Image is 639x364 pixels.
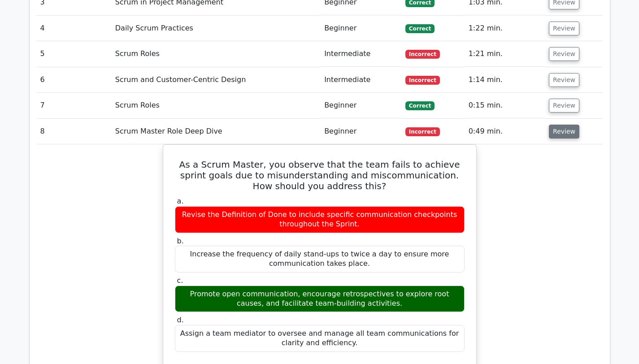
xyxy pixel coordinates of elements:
td: Scrum Roles [112,41,321,67]
div: Increase the frequency of daily stand-ups to twice a day to ensure more communication takes place. [175,246,465,273]
span: Correct [405,101,435,110]
button: Review [549,22,579,35]
td: Intermediate [321,41,402,67]
td: 4 [37,16,112,41]
td: 0:49 min. [465,119,545,144]
div: Revise the Definition of Done to include specific communication checkpoints throughout the Sprint. [175,206,465,233]
td: 1:14 min. [465,67,545,93]
td: Scrum and Customer-Centric Design [112,67,321,93]
td: 7 [37,93,112,118]
button: Review [549,125,579,139]
span: d. [177,316,184,324]
span: Incorrect [405,127,440,136]
td: 0:15 min. [465,93,545,118]
div: Assign a team mediator to oversee and manage all team communications for clarity and efficiency. [175,325,465,352]
span: Incorrect [405,76,440,85]
td: 8 [37,119,112,144]
td: 1:21 min. [465,41,545,67]
div: Promote open communication, encourage retrospectives to explore root causes, and facilitate team-... [175,286,465,312]
td: 6 [37,67,112,93]
td: Beginner [321,93,402,118]
span: a. [177,197,184,205]
span: Correct [405,24,435,33]
button: Review [549,47,579,61]
td: 1:22 min. [465,16,545,41]
td: Beginner [321,119,402,144]
td: Intermediate [321,67,402,93]
h5: As a Scrum Master, you observe that the team fails to achieve sprint goals due to misunderstandin... [174,159,465,191]
button: Review [549,99,579,113]
td: Scrum Roles [112,93,321,118]
span: b. [177,237,184,245]
td: Daily Scrum Practices [112,16,321,41]
span: Incorrect [405,50,440,59]
span: c. [177,276,183,285]
td: Scrum Master Role Deep Dive [112,119,321,144]
button: Review [549,73,579,87]
td: 5 [37,41,112,67]
td: Beginner [321,16,402,41]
